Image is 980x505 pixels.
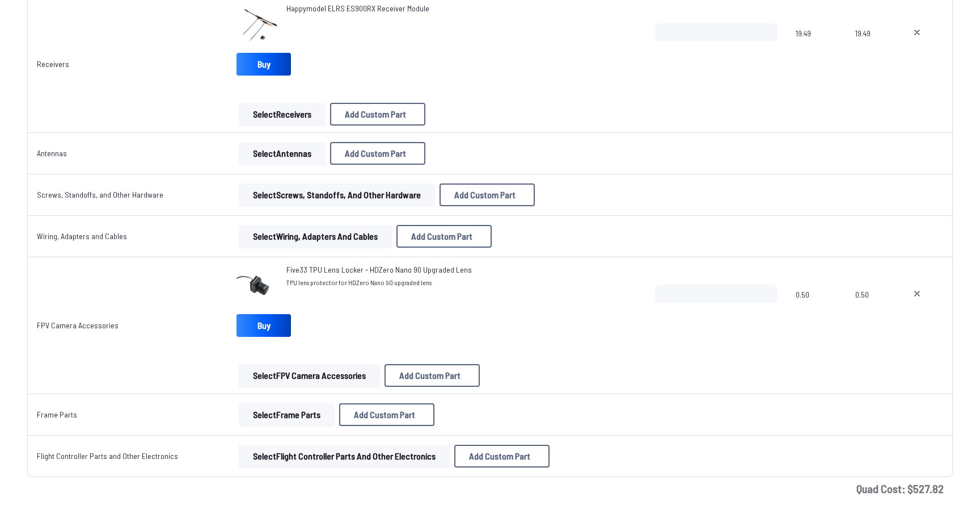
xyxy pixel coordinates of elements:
a: Buy [236,314,291,337]
button: Add Custom Part [339,403,434,426]
span: Five33 TPU Lens Locker - HDZero Nano 90 Upgraded Lens [286,265,472,274]
button: Add Custom Part [385,364,480,387]
button: Add Custom Part [454,445,550,468]
button: SelectFrame Parts [239,403,335,426]
a: Receivers [37,59,69,69]
img: image [236,3,282,48]
button: SelectFPV Camera Accessories [239,364,380,387]
button: Add Custom Part [440,183,535,206]
button: SelectAntennas [239,142,326,165]
span: 0.50 [796,285,837,339]
span: Happymodel ELRS ES900RX Receiver Module [286,3,429,13]
span: Add Custom Part [345,149,406,158]
img: image [236,264,282,310]
span: Add Custom Part [345,110,406,119]
a: SelectScrews, Standoffs, and Other Hardware [236,183,437,206]
span: Add Custom Part [411,232,472,241]
span: Add Custom Part [454,190,516,199]
a: SelectFlight Controller Parts and Other Electronics [236,445,452,468]
a: Happymodel ELRS ES900RX Receiver Module [286,3,429,14]
span: TPU lens protector for HDZero Nano 90 upgraded lens [286,278,472,287]
button: SelectReceivers [239,103,326,126]
span: Add Custom Part [469,452,530,461]
a: Flight Controller Parts and Other Electronics [37,451,178,461]
span: 19.49 [796,23,837,78]
a: Wiring, Adapters and Cables [37,231,127,241]
button: Add Custom Part [396,225,492,248]
a: Antennas [37,148,67,158]
span: Add Custom Part [399,371,461,380]
a: Buy [236,53,291,76]
button: Add Custom Part [330,142,425,165]
a: SelectAntennas [236,142,328,165]
span: 0.50 [855,285,885,339]
a: SelectFPV Camera Accessories [236,364,382,387]
td: Quad Cost: $ 527.82 [27,477,953,500]
button: SelectFlight Controller Parts and Other Electronics [239,445,450,468]
span: 19.49 [855,23,885,78]
a: SelectFrame Parts [236,403,337,426]
button: Add Custom Part [330,103,425,126]
a: SelectWiring, Adapters and Cables [236,225,394,248]
button: SelectWiring, Adapters and Cables [239,225,392,248]
a: Five33 TPU Lens Locker - HDZero Nano 90 Upgraded Lens [286,264,472,276]
a: FPV Camera Accessories [37,320,119,330]
a: Frame Parts [37,410,77,419]
button: SelectScrews, Standoffs, and Other Hardware [239,183,435,206]
span: Add Custom Part [354,410,415,419]
a: SelectReceivers [236,103,328,126]
a: Screws, Standoffs, and Other Hardware [37,190,163,199]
